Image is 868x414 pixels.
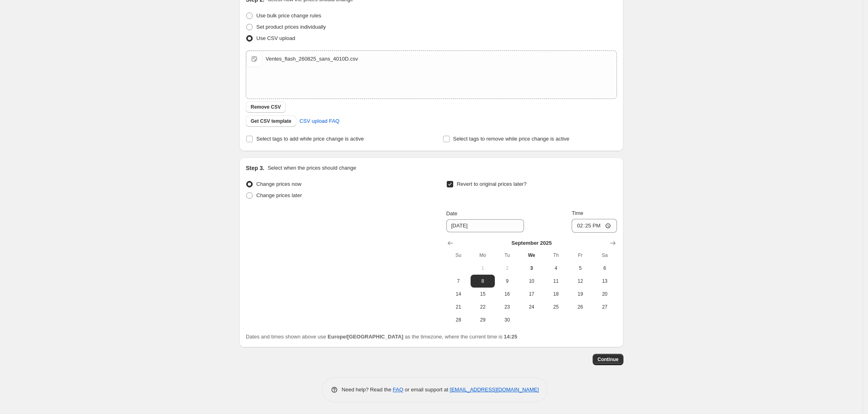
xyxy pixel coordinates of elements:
[547,291,565,297] span: 18
[266,55,358,63] div: Ventes_flash_260825_sans_4010D.csv
[450,304,467,310] span: 21
[495,288,519,301] button: Tuesday September 16 2025
[474,252,492,258] span: Mo
[256,192,302,198] span: Change prices later
[246,101,286,113] button: Remove CSV
[520,288,544,301] button: Wednesday September 17 2025
[596,304,614,310] span: 27
[450,317,467,323] span: 28
[544,249,568,262] th: Thursday
[256,136,364,142] span: Select tags to add while price change is active
[251,104,281,110] span: Remove CSV
[495,301,519,313] button: Tuesday September 23 2025
[596,278,614,284] span: 13
[256,24,326,30] span: Set product prices individually
[474,278,492,284] span: 8
[256,181,301,187] span: Change prices now
[596,265,614,271] span: 6
[498,304,516,310] span: 23
[495,313,519,326] button: Tuesday September 30 2025
[547,252,565,258] span: Th
[498,265,516,271] span: 2
[568,275,592,288] button: Friday September 12 2025
[547,265,565,271] span: 4
[471,288,495,301] button: Monday September 15 2025
[256,35,295,41] span: Use CSV upload
[593,301,617,313] button: Saturday September 27 2025
[547,304,565,310] span: 25
[450,291,467,297] span: 14
[474,304,492,310] span: 22
[446,249,471,262] th: Sunday
[593,249,617,262] th: Saturday
[571,291,589,297] span: 19
[471,301,495,313] button: Monday September 22 2025
[544,301,568,313] button: Thursday September 25 2025
[571,278,589,284] span: 12
[295,115,344,128] a: CSV upload FAQ
[446,210,457,216] span: Date
[523,252,541,258] span: We
[342,387,393,393] span: Need help? Read the
[471,313,495,326] button: Monday September 29 2025
[568,301,592,313] button: Friday September 26 2025
[593,262,617,275] button: Saturday September 6 2025
[446,275,471,288] button: Sunday September 7 2025
[596,291,614,297] span: 20
[523,278,541,284] span: 10
[520,301,544,313] button: Wednesday September 24 2025
[471,275,495,288] button: Monday September 8 2025
[547,278,565,284] span: 11
[268,164,356,172] p: Select when the prices should change
[246,164,264,172] h2: Step 3.
[571,265,589,271] span: 5
[495,262,519,275] button: Tuesday September 2 2025
[450,278,467,284] span: 7
[474,291,492,297] span: 15
[246,334,517,340] span: Dates and times shown above use as the timezone, where the current time is
[520,249,544,262] th: Wednesday
[446,219,524,232] input: 9/3/2025
[520,262,544,275] button: Today Wednesday September 3 2025
[300,117,340,125] span: CSV upload FAQ
[393,387,403,393] a: FAQ
[498,317,516,323] span: 30
[520,275,544,288] button: Wednesday September 10 2025
[474,265,492,271] span: 1
[403,387,450,393] span: or email support at
[498,278,516,284] span: 9
[446,301,471,313] button: Sunday September 21 2025
[498,252,516,258] span: Tu
[453,136,570,142] span: Select tags to remove while price change is active
[571,304,589,310] span: 26
[593,288,617,301] button: Saturday September 20 2025
[544,262,568,275] button: Thursday September 4 2025
[450,387,539,393] a: [EMAIL_ADDRESS][DOMAIN_NAME]
[498,291,516,297] span: 16
[568,249,592,262] th: Friday
[450,252,467,258] span: Su
[572,210,583,216] span: Time
[446,313,471,326] button: Sunday September 28 2025
[544,288,568,301] button: Thursday September 18 2025
[598,356,619,363] span: Continue
[246,116,296,127] button: Get CSV template
[504,334,517,340] b: 14:25
[544,275,568,288] button: Thursday September 11 2025
[457,181,527,187] span: Revert to original prices later?
[495,249,519,262] th: Tuesday
[568,262,592,275] button: Friday September 5 2025
[571,252,589,258] span: Fr
[256,13,321,19] span: Use bulk price change rules
[596,252,614,258] span: Sa
[495,275,519,288] button: Tuesday September 9 2025
[251,118,291,124] span: Get CSV template
[445,237,456,249] button: Show previous month, August 2025
[523,304,541,310] span: 24
[471,249,495,262] th: Monday
[593,275,617,288] button: Saturday September 13 2025
[474,317,492,323] span: 29
[568,288,592,301] button: Friday September 19 2025
[572,219,617,233] input: 12:00
[446,288,471,301] button: Sunday September 14 2025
